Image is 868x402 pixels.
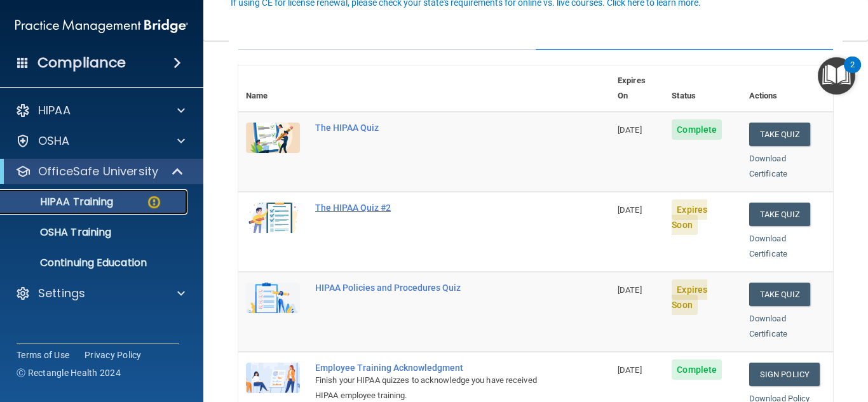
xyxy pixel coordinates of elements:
[749,363,820,386] a: Sign Policy
[146,194,162,210] img: warning-circle.0cc9ac19.png
[672,119,722,140] span: Complete
[38,133,70,149] p: OSHA
[749,123,810,146] button: Take Quiz
[818,57,855,95] button: Open Resource Center, 2 new notifications
[15,133,185,149] a: OSHA
[38,164,158,179] p: OfficeSafe University
[315,363,546,373] div: Employee Training Acknowledgment
[618,285,642,295] span: [DATE]
[15,103,185,118] a: HIPAA
[8,196,113,208] p: HIPAA Training
[315,203,546,213] div: The HIPAA Quiz #2
[618,365,642,375] span: [DATE]
[618,205,642,215] span: [DATE]
[672,279,707,315] span: Expires Soon
[15,164,184,179] a: OfficeSafe University
[38,286,85,301] p: Settings
[672,359,722,380] span: Complete
[315,123,546,133] div: The HIPAA Quiz
[238,65,308,112] th: Name
[610,65,664,112] th: Expires On
[749,283,810,306] button: Take Quiz
[742,65,833,112] th: Actions
[672,199,707,235] span: Expires Soon
[749,234,787,258] a: Download Certificate
[37,54,126,72] h4: Compliance
[17,366,121,379] span: Ⓒ Rectangle Health 2024
[15,286,185,301] a: Settings
[17,349,69,361] a: Terms of Use
[749,314,787,338] a: Download Certificate
[15,13,188,39] img: PMB logo
[749,203,810,226] button: Take Quiz
[850,65,855,81] div: 2
[315,283,546,293] div: HIPAA Policies and Procedures Quiz
[618,125,642,135] span: [DATE]
[749,154,787,178] a: Download Certificate
[8,226,111,239] p: OSHA Training
[38,103,71,118] p: HIPAA
[8,257,182,269] p: Continuing Education
[85,349,142,361] a: Privacy Policy
[664,65,741,112] th: Status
